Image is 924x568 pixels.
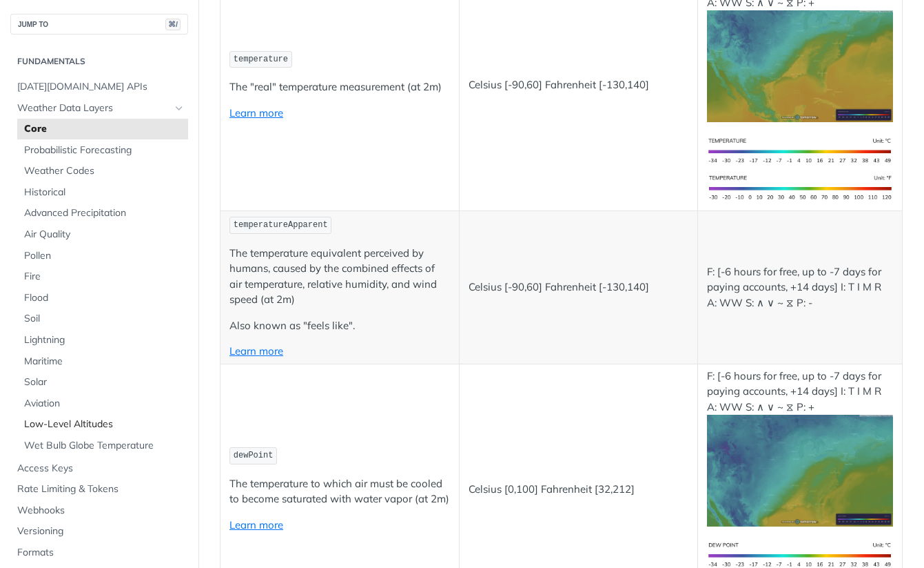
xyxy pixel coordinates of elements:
[234,220,328,230] span: temperatureApparent
[174,103,185,114] button: Hide subpages for Weather Data Layers
[229,246,450,308] p: The temperature equivalent perceived by humans, caused by the combined effects of air temperature...
[229,106,283,119] a: Learn more
[165,19,181,30] span: ⌘/
[24,333,185,347] span: Lightning
[24,439,185,453] span: Wet Bulb Globe Temperature
[24,291,185,305] span: Flood
[10,14,188,35] button: JUMP TO⌘/
[707,180,893,193] span: Expand image
[17,203,188,224] a: Advanced Precipitation
[17,393,188,414] a: Aviation
[24,164,185,178] span: Weather Codes
[17,414,188,435] a: Low-Level Altitudes
[24,186,185,199] span: Historical
[707,59,893,72] span: Expand image
[707,264,893,311] p: F: [-6 hours for free, up to -7 days for paying accounts, +14 days] I: T I M R A: WW S: ∧ ∨ ~ ⧖ P: -
[707,548,893,561] span: Expand image
[229,79,450,95] p: The "real" temperature measurement (at 2m)
[17,435,188,456] a: Wet Bulb Globe Temperature
[17,224,188,245] a: Air Quality
[469,280,689,295] p: Celsius [-90,60] Fahrenheit [-130,140]
[10,77,188,97] a: [DATE][DOMAIN_NAME] APIs
[17,372,188,393] a: Solar
[17,101,170,115] span: Weather Data Layers
[10,542,188,563] a: Formats
[229,518,283,531] a: Learn more
[469,77,689,93] p: Celsius [-90,60] Fahrenheit [-130,140]
[229,318,450,334] p: Also known as "feels like".
[229,344,283,358] a: Learn more
[17,546,185,560] span: Formats
[10,98,188,119] a: Weather Data LayersHide subpages for Weather Data Layers
[469,482,689,498] p: Celsius [0,100] Fahrenheit [32,212]
[24,206,185,220] span: Advanced Precipitation
[17,462,185,476] span: Access Keys
[10,55,188,68] h2: Fundamentals
[17,525,185,538] span: Versioning
[17,309,188,329] a: Soil
[17,80,185,94] span: [DATE][DOMAIN_NAME] APIs
[17,119,188,139] a: Core
[24,249,185,263] span: Pollen
[17,182,188,203] a: Historical
[10,458,188,479] a: Access Keys
[707,144,893,157] span: Expand image
[17,482,185,496] span: Rate Limiting & Tokens
[17,330,188,351] a: Lightning
[707,463,893,476] span: Expand image
[24,397,185,411] span: Aviation
[24,418,185,431] span: Low-Level Altitudes
[24,355,185,369] span: Maritime
[17,161,188,182] a: Weather Codes
[24,375,185,389] span: Solar
[10,521,188,542] a: Versioning
[17,246,188,266] a: Pollen
[234,55,288,64] span: temperature
[234,451,274,460] span: dewPoint
[24,144,185,157] span: Probabilistic Forecasting
[17,351,188,372] a: Maritime
[24,228,185,242] span: Air Quality
[17,504,185,518] span: Webhooks
[17,266,188,287] a: Fire
[24,312,185,326] span: Soil
[10,500,188,521] a: Webhooks
[24,122,185,136] span: Core
[17,288,188,309] a: Flood
[17,140,188,161] a: Probabilistic Forecasting
[229,476,450,507] p: The temperature to which air must be cooled to become saturated with water vapor (at 2m)
[24,270,185,284] span: Fire
[707,369,893,527] p: F: [-6 hours for free, up to -7 days for paying accounts, +14 days] I: T I M R A: WW S: ∧ ∨ ~ ⧖ P: +
[10,479,188,500] a: Rate Limiting & Tokens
